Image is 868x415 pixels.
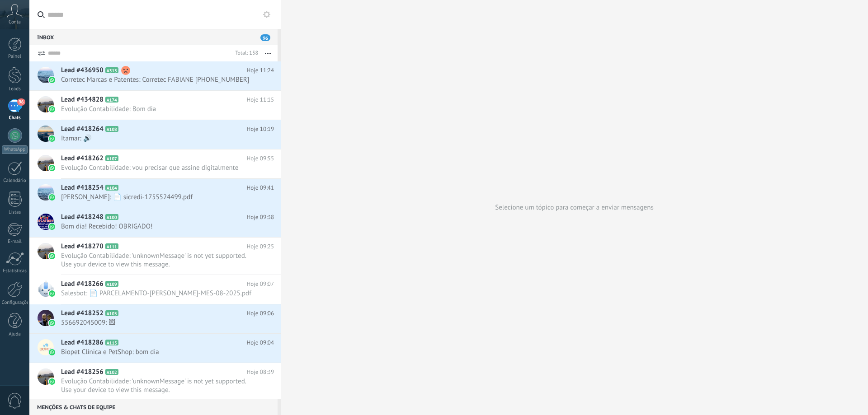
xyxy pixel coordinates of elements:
[247,213,274,222] span: Hoje 09:38
[2,268,28,274] div: Estatísticas
[29,120,281,149] a: Lead #418264 A108 Hoje 10:19 Itamar: 🔊
[61,125,104,134] span: Lead #418264
[61,252,257,269] span: Evolução Contabilidade: 'unknownMessage' is not yet supported. Use your device to view this message.
[105,281,118,287] span: A109
[105,214,118,220] span: A100
[61,309,104,318] span: Lead #418252
[260,34,270,41] span: 96
[29,334,281,363] a: Lead #418286 A115 Hoje 09:04 Biopet Clínica e PetShop: bom dia
[49,378,55,385] img: waba.svg
[105,369,118,375] span: A102
[29,363,281,400] a: Lead #418256 A102 Hoje 08:39 Evolução Contabilidade: 'unknownMessage' is not yet supported. Use y...
[2,54,28,60] div: Painel
[29,179,281,208] a: Lead #418254 A104 Hoje 09:41 [PERSON_NAME]: 📄 sicredi-1755524499.pdf
[61,222,257,231] span: Bom dia! Recebido! OBRIGADO!
[29,29,278,45] div: Inbox
[49,165,55,171] img: waba.svg
[29,399,278,415] div: Menções & Chats de equipe
[105,243,118,249] span: A111
[61,338,104,347] span: Lead #418286
[61,193,257,201] span: [PERSON_NAME]: 📄 sicredi-1755524499.pdf
[2,145,28,154] div: WhatsApp
[247,95,274,104] span: Hoje 11:15
[61,289,257,298] span: Salesbot: 📄 PARCELAMENTO-[PERSON_NAME]-MES-08-2025.pdf
[9,19,21,25] span: Conta
[61,95,104,104] span: Lead #434828
[247,368,274,377] span: Hoje 08:39
[61,213,104,222] span: Lead #418248
[2,239,28,245] div: E-mail
[29,275,281,304] a: Lead #418266 A109 Hoje 09:07 Salesbot: 📄 PARCELAMENTO-[PERSON_NAME]-MES-08-2025.pdf
[29,149,281,178] a: Lead #418262 A107 Hoje 09:55 Evolução Contabilidade: vou precisar que assine digitalmente
[61,377,257,394] span: Evolução Contabilidade: 'unknownMessage' is not yet supported. Use your device to view this message.
[247,183,274,192] span: Hoje 09:41
[61,318,257,327] span: 556692045009: 🖼
[105,155,118,161] span: A107
[61,348,257,356] span: Biopet Clínica e PetShop: bom dia
[247,154,274,163] span: Hoje 09:55
[61,75,257,84] span: Corretec Marcas e Patentes: Corretec FABIANE [PHONE_NUMBER]
[49,224,55,230] img: waba.svg
[61,183,104,192] span: Lead #418254
[247,66,274,75] span: Hoje 11:24
[2,178,28,184] div: Calendário
[231,49,258,58] div: Total: 158
[2,210,28,215] div: Listas
[61,368,104,377] span: Lead #418256
[2,300,28,306] div: Configurações
[105,310,118,316] span: A103
[105,185,118,191] span: A104
[2,86,28,92] div: Leads
[49,349,55,355] img: waba.svg
[105,340,118,345] span: A115
[247,125,274,134] span: Hoje 10:19
[49,135,55,142] img: waba.svg
[49,194,55,201] img: waba.svg
[247,242,274,251] span: Hoje 09:25
[29,91,281,120] a: Lead #434828 A174 Hoje 11:15 Evolução Contabilidade: Bom dia
[29,304,281,333] a: Lead #418252 A103 Hoje 09:06 556692045009: 🖼
[247,309,274,318] span: Hoje 09:06
[61,66,104,75] span: Lead #436950
[105,97,118,103] span: A174
[105,67,118,73] span: A313
[61,280,104,289] span: Lead #418266
[49,253,55,259] img: waba.svg
[49,290,55,297] img: waba.svg
[247,280,274,289] span: Hoje 09:07
[29,238,281,275] a: Lead #418270 A111 Hoje 09:25 Evolução Contabilidade: 'unknownMessage' is not yet supported. Use y...
[2,115,28,121] div: Chats
[61,163,257,172] span: Evolução Contabilidade: vou precisar que assine digitalmente
[247,338,274,347] span: Hoje 09:04
[105,126,118,132] span: A108
[49,106,55,112] img: waba.svg
[29,61,281,90] a: Lead #436950 A313 Hoje 11:24 Corretec Marcas e Patentes: Corretec FABIANE [PHONE_NUMBER]
[2,331,28,337] div: Ajuda
[61,105,257,113] span: Evolução Contabilidade: Bom dia
[17,98,25,106] span: 96
[61,242,104,251] span: Lead #418270
[49,320,55,326] img: waba.svg
[49,77,55,83] img: waba.svg
[29,208,281,237] a: Lead #418248 A100 Hoje 09:38 Bom dia! Recebido! OBRIGADO!
[61,154,104,163] span: Lead #418262
[61,134,257,143] span: Itamar: 🔊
